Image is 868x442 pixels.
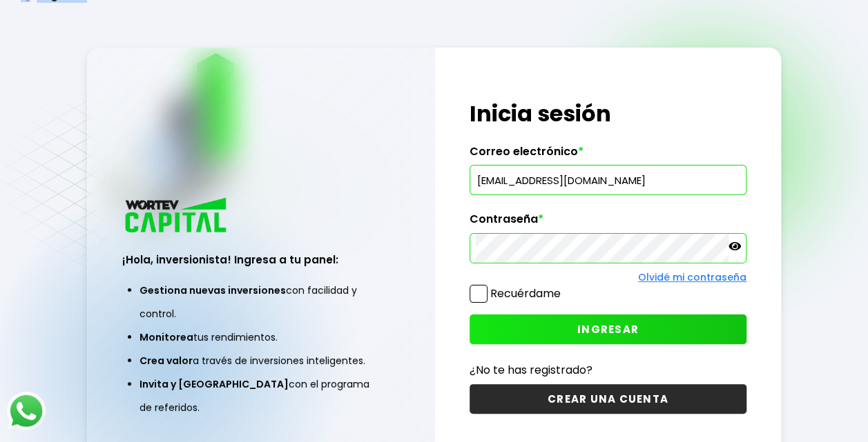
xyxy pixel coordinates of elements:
li: con el programa de referidos. [139,372,382,419]
li: con facilidad y control. [139,279,382,325]
span: Invita y [GEOGRAPHIC_DATA] [139,377,289,391]
span: Gestiona nuevas inversiones [139,283,286,297]
a: Olvidé mi contraseña [638,270,746,284]
button: INGRESAR [470,314,746,344]
label: Recuérdame [490,285,561,301]
img: logo_wortev_capital [122,196,231,237]
label: Correo electrónico [470,145,746,165]
button: CREAR UNA CUENTA [470,384,746,414]
h1: Inicia sesión [470,97,746,130]
h3: ¡Hola, inversionista! Ingresa a tu panel: [122,252,399,268]
a: ¿No te has registrado?CREAR UNA CUENTA [470,361,746,414]
span: Monitorea [139,330,193,344]
input: hola@wortev.capital [476,165,740,194]
label: Contraseña [470,212,746,233]
span: Crea valor [139,354,193,368]
img: logos_whatsapp-icon.242b2217.svg [7,392,46,430]
span: INGRESAR [577,322,639,336]
li: tus rendimientos. [139,325,382,349]
p: ¿No te has registrado? [470,361,746,379]
li: a través de inversiones inteligentes. [139,349,382,372]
